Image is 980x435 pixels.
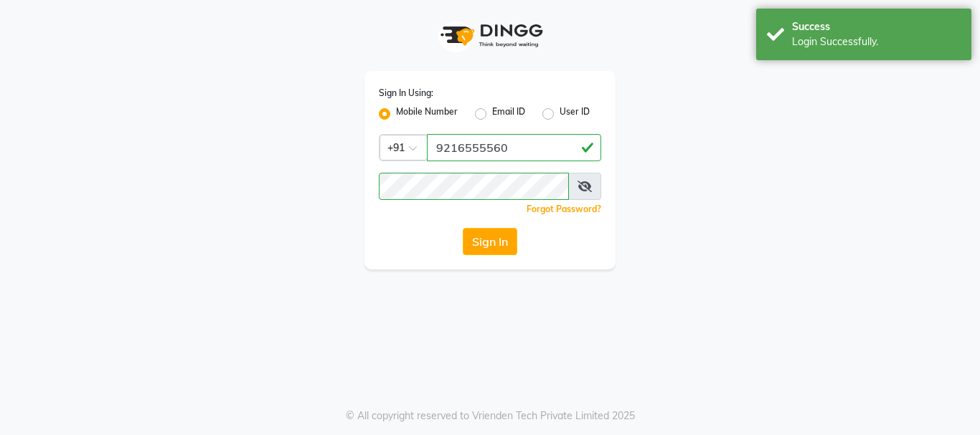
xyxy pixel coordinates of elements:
label: User ID [560,105,590,123]
label: Sign In Using: [379,87,433,100]
label: Mobile Number [396,105,458,123]
input: Username [379,173,569,200]
div: Success [792,19,961,34]
button: Sign In [463,228,517,255]
input: Username [427,134,601,161]
a: Forgot Password? [527,204,601,214]
img: logo1.svg [433,14,547,57]
label: Email ID [492,105,525,123]
div: Login Successfully. [792,34,961,49]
